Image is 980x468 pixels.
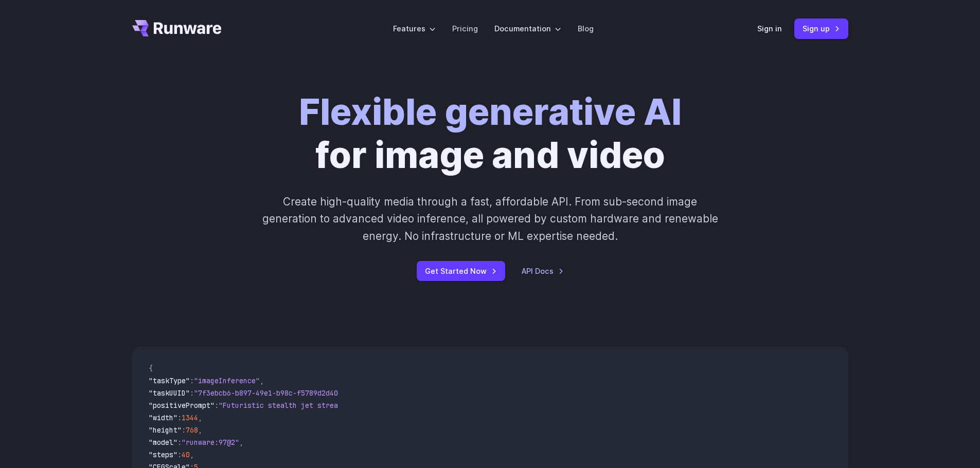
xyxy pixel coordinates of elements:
span: : [190,388,194,398]
a: Pricing [452,23,478,34]
span: "steps" [149,450,177,459]
span: , [198,413,202,422]
span: "taskUUID" [149,388,190,398]
span: , [239,438,243,447]
span: "height" [149,425,182,435]
label: Documentation [494,23,561,34]
span: "7f3ebcb6-b897-49e1-b98c-f5789d2d40d7" [194,388,350,398]
span: "Futuristic stealth jet streaking through a neon-lit cityscape with glowing purple exhaust" [219,401,593,410]
span: : [190,376,194,385]
a: API Docs [522,265,564,277]
span: : [177,413,182,422]
span: 768 [186,425,198,435]
span: : [177,450,182,459]
h1: for image and video [299,90,682,177]
span: 40 [182,450,190,459]
span: "taskType" [149,376,190,385]
span: : [177,438,182,447]
a: Get Started Now [417,261,505,281]
span: { [149,364,153,373]
span: "runware:97@2" [182,438,239,447]
span: "imageInference" [194,376,260,385]
span: : [215,401,219,410]
span: "positivePrompt" [149,401,215,410]
span: : [182,425,186,435]
span: , [190,450,194,459]
a: Sign up [794,18,848,39]
span: , [260,376,264,385]
span: 1344 [182,413,198,422]
label: Features [393,23,436,34]
span: , [198,425,202,435]
a: Sign in [757,23,782,34]
span: "model" [149,438,177,447]
a: Go to / [132,20,222,36]
strong: Flexible generative AI [299,90,682,134]
a: Blog [578,23,594,34]
span: "width" [149,413,177,422]
p: Create high-quality media through a fast, affordable API. From sub-second image generation to adv... [261,193,719,245]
